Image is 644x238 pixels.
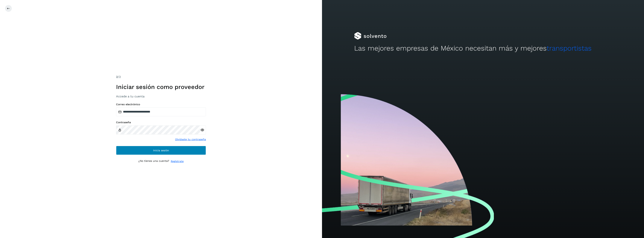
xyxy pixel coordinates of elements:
[116,83,206,90] h1: Iniciar sesión como proveedor
[153,149,169,152] span: Inicia sesión
[175,137,206,141] a: Olvidaste tu contraseña
[547,44,592,52] span: transportistas
[116,95,206,98] h3: Accede a tu cuenta
[116,75,206,79] div: /2
[138,159,169,163] p: ¿No tienes una cuenta?
[171,159,184,163] a: Regístrate
[116,121,206,124] label: Contraseña
[116,103,206,106] label: Correo electrónico
[354,44,612,52] h2: Las mejores empresas de México necesitan más y mejores
[116,75,118,79] span: 2
[116,146,206,155] button: Inicia sesión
